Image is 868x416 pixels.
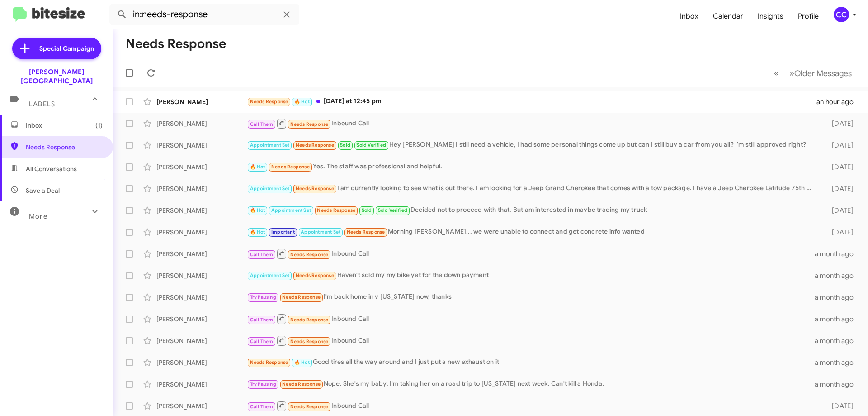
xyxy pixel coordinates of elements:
span: » [789,67,794,79]
span: (1) [95,121,103,130]
div: Hey [PERSON_NAME] I still need a vehicle, I had some personal things come up but can I still buy ... [247,140,817,150]
span: Save a Deal [26,186,60,195]
span: Important [271,229,295,235]
a: Special Campaign [12,38,101,59]
div: [PERSON_NAME] [156,97,247,106]
div: [PERSON_NAME] [156,336,247,345]
div: [PERSON_NAME] [156,293,247,302]
div: Inbound Call [247,248,815,259]
div: Inbound Call [247,313,815,325]
span: 🔥 Hot [294,99,310,105]
span: Needs Response [282,294,321,300]
span: Needs Response [282,381,321,387]
div: a month ago [815,336,861,345]
span: All Conversations [26,164,77,173]
div: [PERSON_NAME] [156,141,247,150]
span: Appointment Set [250,186,290,191]
span: Sold [362,207,372,213]
h1: Needs Response [126,37,226,51]
span: Appointment Set [250,142,290,148]
div: Good tires all the way around and I just put a new exhaust on it [247,357,815,368]
span: 🔥 Hot [250,229,265,235]
div: Haven't sold my my bike yet for the down payment [247,270,815,281]
span: Needs Response [347,229,385,235]
span: Appointment Set [271,207,311,213]
span: Call Them [250,404,274,410]
div: [DATE] at 12:45 pm [247,96,816,107]
div: [PERSON_NAME] [156,358,247,367]
div: I'm back home in v [US_STATE] now, thanks [247,292,815,302]
div: [PERSON_NAME] [156,380,247,389]
div: a month ago [815,249,861,258]
span: « [774,67,779,79]
a: Insights [750,3,791,29]
div: [PERSON_NAME] [156,119,247,128]
div: [DATE] [817,402,861,411]
div: I am currently looking to see what is out there. I am looking for a Jeep Grand Cherokee that come... [247,183,817,194]
span: Needs Response [296,273,334,278]
span: More [29,212,47,220]
span: Needs Response [26,143,103,152]
div: CC [834,7,849,22]
div: [PERSON_NAME] [156,228,247,237]
span: Sold [340,142,350,148]
button: Previous [769,64,784,82]
a: Inbox [673,3,706,29]
div: Nope. She's my baby. I'm taking her on a road trip to [US_STATE] next week. Can't kill a Honda. [247,379,815,389]
span: Call Them [250,339,274,344]
span: Needs Response [271,164,310,170]
span: Appointment Set [301,229,340,235]
span: Needs Response [296,142,334,148]
span: Sold Verified [378,207,408,213]
a: Profile [791,3,826,29]
div: Yes. The staff was professional and helpful. [247,162,817,172]
div: [DATE] [817,184,861,193]
div: [DATE] [817,119,861,128]
div: Morning [PERSON_NAME]... we were unable to connect and get concrete info wanted [247,227,817,237]
span: Needs Response [290,121,329,127]
input: Search [109,4,299,25]
div: [DATE] [817,228,861,237]
span: 🔥 Hot [250,164,265,170]
div: [PERSON_NAME] [156,315,247,324]
div: a month ago [815,358,861,367]
div: [DATE] [817,141,861,150]
div: [PERSON_NAME] [156,249,247,258]
span: Sold Verified [356,142,386,148]
div: a month ago [815,293,861,302]
div: [PERSON_NAME] [156,184,247,193]
span: 🔥 Hot [294,359,310,365]
div: Inbound Call [247,118,817,129]
span: 🔥 Hot [250,207,265,213]
span: Call Them [250,317,274,323]
span: Needs Response [250,359,288,365]
span: Try Pausing [250,294,276,300]
span: Needs Response [250,99,288,105]
span: Needs Response [290,404,329,410]
button: Next [784,64,857,82]
span: Needs Response [290,252,329,258]
div: [PERSON_NAME] [156,271,247,280]
div: a month ago [815,271,861,280]
div: [PERSON_NAME] [156,163,247,172]
div: [PERSON_NAME] [156,402,247,411]
div: Inbound Call [247,400,817,411]
span: Inbox [26,121,103,130]
span: Appointment Set [250,273,290,278]
div: a month ago [815,315,861,324]
div: [DATE] [817,163,861,172]
div: an hour ago [816,97,861,106]
nav: Page navigation example [769,64,857,82]
span: Needs Response [290,317,329,323]
div: [DATE] [817,206,861,215]
button: CC [826,7,858,22]
span: Call Them [250,252,274,258]
a: Calendar [706,3,750,29]
span: Needs Response [296,186,334,191]
span: Needs Response [317,207,355,213]
span: Call Them [250,121,274,127]
span: Special Campaign [39,44,94,53]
